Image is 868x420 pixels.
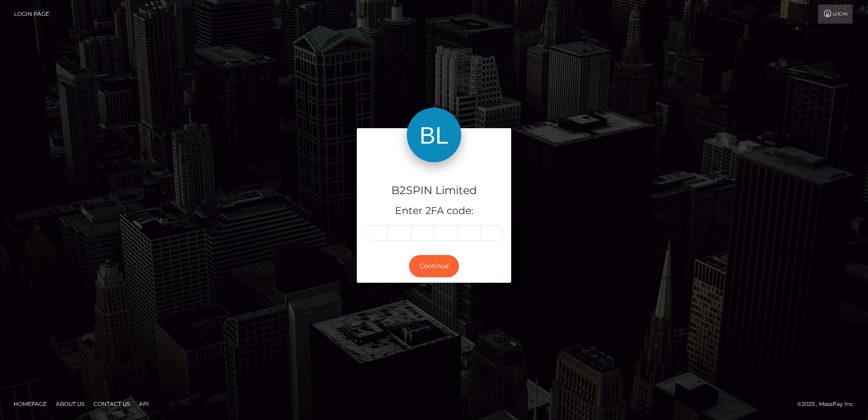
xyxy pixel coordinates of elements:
[818,5,853,24] a: Login
[135,397,153,411] a: API
[407,108,461,162] img: B2SPIN Limited
[409,255,459,277] button: Continue
[364,204,504,218] h5: Enter 2FA code:
[90,397,133,411] a: Contact Us
[364,183,504,199] h4: B2SPIN Limited
[10,397,50,411] a: Homepage
[52,397,88,411] a: About Us
[797,399,861,409] div: © 2025 , MassPay Inc.
[14,5,49,24] a: Login Page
